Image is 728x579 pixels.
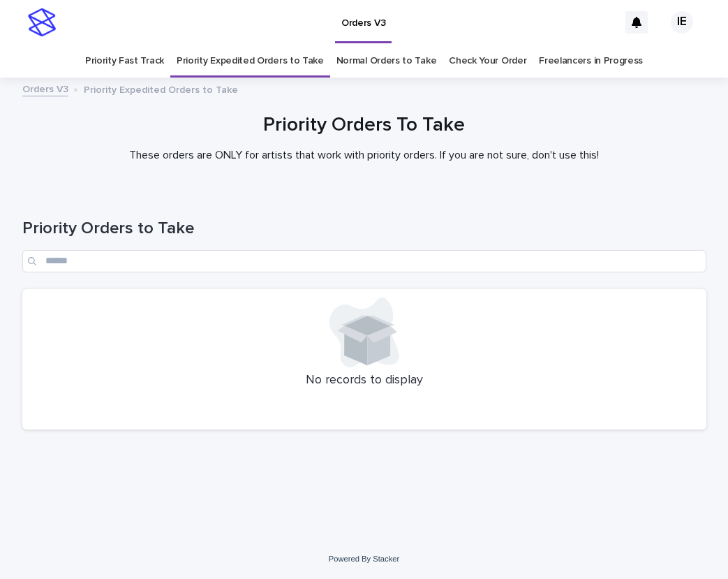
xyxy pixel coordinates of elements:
input: Search [22,250,706,272]
a: Priority Fast Track [85,45,164,78]
a: Normal Orders to Take [336,45,437,78]
p: No records to display [31,373,698,388]
h1: Priority Orders To Take [22,114,706,138]
div: IE [671,11,693,34]
a: Check Your Order [449,45,526,78]
a: Powered By Stacker [329,555,399,563]
a: Priority Expedited Orders to Take [177,45,324,78]
h1: Priority Orders to Take [22,219,706,239]
a: Freelancers in Progress [539,45,643,78]
a: Orders V3 [22,80,68,96]
p: Priority Expedited Orders to Take [84,81,238,96]
p: These orders are ONLY for artists that work with priority orders. If you are not sure, don't use ... [84,149,643,162]
img: stacker-logo-s-only.png [28,8,56,36]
